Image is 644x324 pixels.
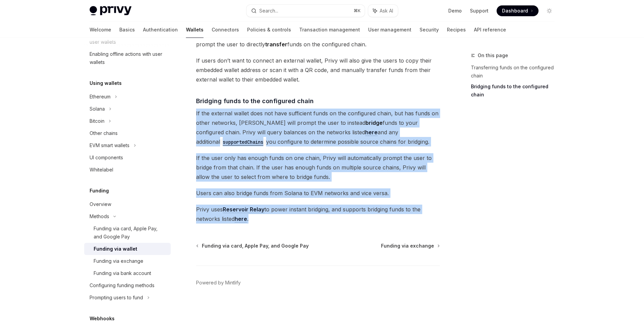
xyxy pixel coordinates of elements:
div: Overview [90,200,111,208]
div: Funding via exchange [94,257,143,265]
a: Basics [119,22,135,38]
a: Security [420,22,439,38]
span: Ask AI [380,7,393,14]
a: UI components [84,152,171,164]
div: Funding via wallet [94,245,137,253]
h5: Using wallets [90,79,122,87]
a: Funding via bank account [84,267,171,279]
span: Dashboard [502,7,528,14]
h5: Funding [90,187,109,195]
span: If the external wallet has sufficient funds on the configured chain, [PERSON_NAME] will prompt th... [196,30,440,49]
a: User management [368,22,411,38]
a: Dashboard [497,5,539,16]
a: API reference [474,22,506,38]
div: Solana [90,105,105,113]
span: If the user only has enough funds on one chain, Privy will automatically prompt the user to bridg... [196,153,440,182]
div: Enabling offline actions with user wallets [90,50,167,66]
div: Funding via bank account [94,269,151,277]
a: Recipes [447,22,466,38]
button: Toggle dark mode [544,5,555,16]
a: Transaction management [299,22,360,38]
a: supportedChains [220,138,266,145]
a: Funding via exchange [84,255,171,267]
a: Authentication [143,22,178,38]
a: Powered by Mintlify [196,279,241,286]
span: Privy uses to power instant bridging, and supports bridging funds to the networks listed . [196,205,440,224]
a: Configuring funding methods [84,279,171,292]
strong: transfer [265,41,287,48]
div: Methods [90,212,109,221]
div: Whitelabel [90,166,113,174]
a: here [365,129,378,136]
span: If the external wallet does not have sufficient funds on the configured chain, but has funds on o... [196,109,440,146]
div: UI components [90,154,123,162]
a: Reservoir Relay [223,206,264,213]
span: Funding via exchange [381,242,434,249]
a: Overview [84,198,171,210]
a: Support [470,7,488,14]
img: light logo [90,6,132,16]
a: Welcome [90,22,111,38]
a: Demo [448,7,462,14]
span: Funding via card, Apple Pay, and Google Pay [202,242,309,249]
div: Other chains [90,129,118,137]
a: Wallets [186,22,204,38]
a: Other chains [84,127,171,139]
a: Policies & controls [247,22,291,38]
a: Funding via exchange [381,242,439,249]
a: Connectors [212,22,239,38]
span: If users don’t want to connect an external wallet, Privy will also give the users to copy their e... [196,56,440,84]
div: Ethereum [90,93,111,101]
strong: bridge [365,119,383,126]
a: Bridging funds to the configured chain [471,81,560,100]
a: Funding via card, Apple Pay, and Google Pay [197,242,309,249]
a: Funding via card, Apple Pay, and Google Pay [84,223,171,243]
a: Whitelabel [84,164,171,176]
button: Ask AI [368,5,398,17]
div: Configuring funding methods [90,281,154,290]
a: Transferring funds on the configured chain [471,62,560,81]
div: Prompting users to fund [90,294,143,302]
div: EVM smart wallets [90,141,129,149]
a: here [235,215,247,223]
div: Funding via card, Apple Pay, and Google Pay [94,225,167,241]
span: Users can also bridge funds from Solana to EVM networks and vice versa. [196,188,440,198]
a: Funding via wallet [84,243,171,255]
div: Search... [259,7,278,15]
code: supportedChains [220,138,266,146]
span: ⌘ K [354,8,361,14]
span: On this page [478,51,508,60]
span: Bridging funds to the configured chain [196,96,314,106]
button: Search...⌘K [246,5,365,17]
div: Bitcoin [90,117,104,125]
h5: Webhooks [90,315,115,323]
a: Enabling offline actions with user wallets [84,48,171,68]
